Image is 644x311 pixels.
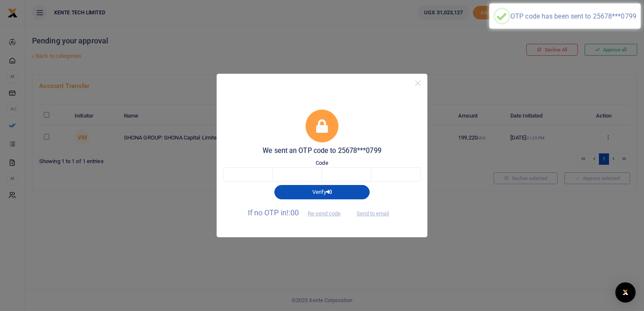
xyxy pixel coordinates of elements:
[412,77,424,89] button: Close
[274,185,370,199] button: Verify
[287,208,299,217] span: !:00
[223,147,421,155] h5: We sent an OTP code to 25678***0799
[510,12,636,20] div: OTP code has been sent to 25678***0799
[615,282,636,303] div: Open Intercom Messenger
[248,208,348,217] span: If no OTP in
[316,159,328,167] label: Code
